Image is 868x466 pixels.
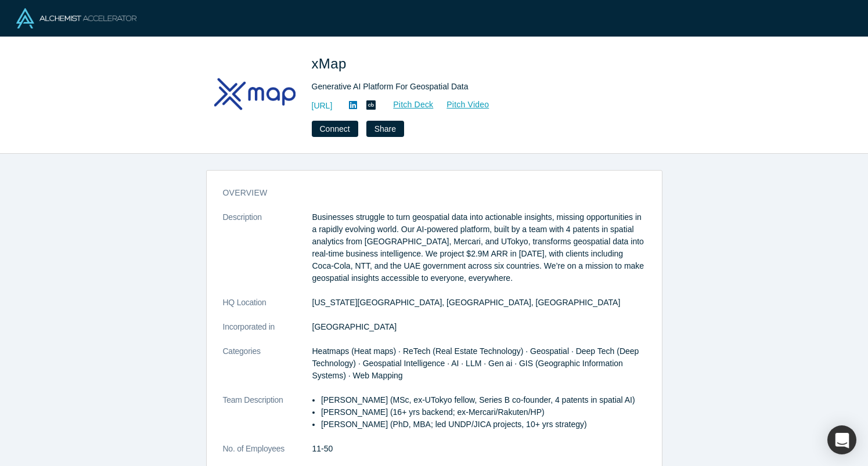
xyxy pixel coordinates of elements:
[312,346,639,380] span: Heatmaps (Heat maps) · ReTech (Real Estate Technology) · Geospatial · Deep Tech (Deep Technology)...
[312,297,646,309] dd: [US_STATE][GEOGRAPHIC_DATA], [GEOGRAPHIC_DATA], [GEOGRAPHIC_DATA]
[321,406,646,418] p: [PERSON_NAME] (16+ yrs backend; ex-Mercari/Rakuten/HP)
[312,121,358,137] button: Connect
[434,98,489,111] a: Pitch Video
[223,345,312,394] dt: Categories
[223,187,629,199] h3: overview
[214,53,296,135] img: xMap's Logo
[312,56,351,71] span: xMap
[16,8,136,28] img: Alchemist Logo
[312,81,637,93] div: Generative AI Platform For Geospatial Data
[312,211,646,284] p: Businesses struggle to turn geospatial data into actionable insights, missing opportunities in a ...
[223,211,312,297] dt: Description
[366,121,404,137] button: Share
[312,100,333,112] a: [URL]
[223,394,312,443] dt: Team Description
[312,443,646,455] dd: 11-50
[321,394,646,406] p: [PERSON_NAME] (MSc, ex-UTokyo fellow, Series B co-founder, 4 patents in spatial AI)
[321,418,646,431] p: [PERSON_NAME] (PhD, MBA; led UNDP/JICA projects, 10+ yrs strategy)
[312,321,646,333] dd: [GEOGRAPHIC_DATA]
[223,297,312,321] dt: HQ Location
[380,98,434,111] a: Pitch Deck
[223,321,312,345] dt: Incorporated in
